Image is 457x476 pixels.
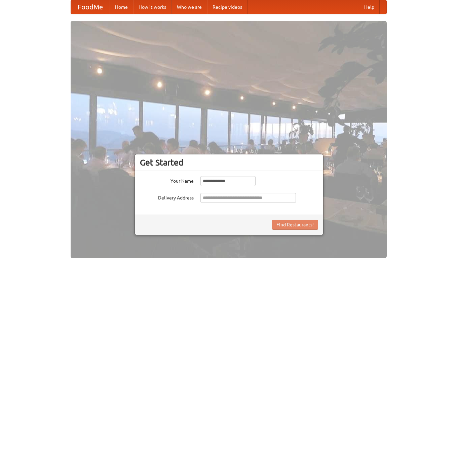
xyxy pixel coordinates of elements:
[359,0,380,14] a: Help
[71,0,110,14] a: FoodMe
[272,220,318,230] button: Find Restaurants!
[140,176,194,184] label: Your Name
[133,0,172,14] a: How it works
[140,157,318,168] h3: Get Started
[172,0,207,14] a: Who we are
[110,0,133,14] a: Home
[140,193,194,201] label: Delivery Address
[207,0,247,14] a: Recipe videos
